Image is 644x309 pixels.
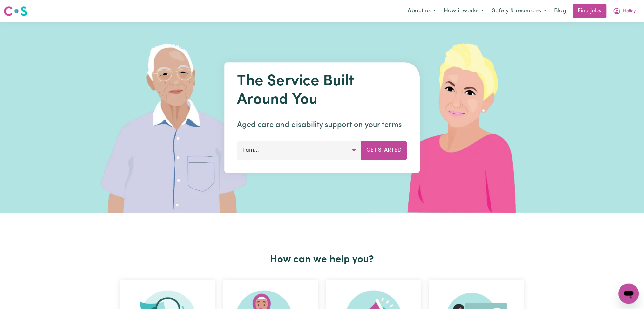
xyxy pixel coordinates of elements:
[4,4,27,18] a: Careseekers logo
[237,72,407,109] h1: The Service Built Around You
[551,4,570,18] a: Blog
[4,5,27,17] img: Careseekers logo
[116,254,528,266] h2: How can we help you?
[403,4,440,18] button: About us
[623,8,636,15] span: Hailey
[609,4,640,18] button: My Account
[237,119,407,131] p: Aged care and disability support on your terms
[619,284,639,304] iframe: Button to launch messaging window
[440,4,488,18] button: How it works
[237,141,361,160] button: I am...
[488,4,551,18] button: Safety & resources
[361,141,407,160] button: Get Started
[573,4,607,18] a: Find jobs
